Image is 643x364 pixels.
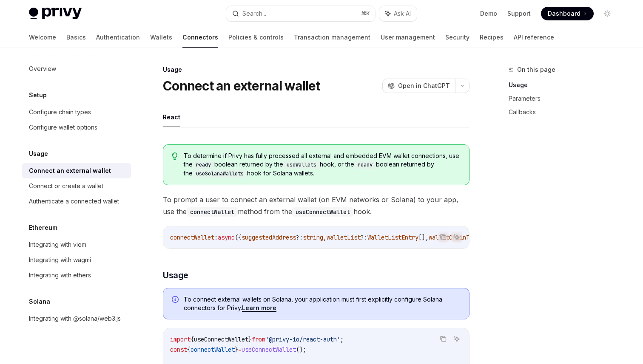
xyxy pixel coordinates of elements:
[354,161,376,169] code: ready
[96,27,140,48] a: Authentication
[438,231,449,243] button: Copy the contents from the code block
[379,6,417,21] button: Ask AI
[480,27,504,48] a: Recipes
[600,7,614,20] button: Toggle dark mode
[163,78,320,93] h1: Connect an external wallet
[235,234,242,241] span: ({
[296,234,303,241] span: ?:
[182,27,218,48] a: Connectors
[163,194,469,217] span: To prompt a user to connect an external wallet (on EVM networks or Solana) to your app, use the m...
[163,269,188,281] span: Usage
[509,105,621,119] a: Callbacks
[22,61,131,76] a: Overview
[22,237,131,252] a: Integrating with viem
[228,27,284,48] a: Policies & controls
[172,296,180,305] svg: Info
[29,122,97,133] div: Configure wallet options
[22,252,131,268] a: Integrating with wagmi
[242,8,266,19] div: Search...
[194,336,248,343] span: useConnectWallet
[382,79,455,93] button: Open in ChatGPT
[29,27,56,48] a: Welcome
[187,207,238,217] code: connectWallet
[226,6,375,21] button: Search...⌘K
[242,234,296,241] span: suggestedAddress
[187,346,191,353] span: {
[29,313,121,324] div: Integrating with @solana/web3.js
[303,234,323,241] span: string
[66,27,86,48] a: Basics
[283,161,320,169] code: useWallets
[163,107,180,127] button: React
[394,9,411,18] span: Ask AI
[29,90,47,100] h5: Setup
[29,64,56,74] div: Overview
[22,268,131,283] a: Integrating with ethers
[445,27,469,48] a: Security
[29,255,91,265] div: Integrating with wagmi
[541,7,594,20] a: Dashboard
[150,27,172,48] a: Wallets
[29,296,50,307] h5: Solana
[170,346,187,353] span: const
[296,346,306,353] span: ();
[451,231,462,243] button: Ask AI
[548,9,580,18] span: Dashboard
[170,336,191,343] span: import
[29,223,57,233] h5: Ethereum
[184,152,461,178] span: To determine if Privy has fully processed all external and embedded EVM wallet connections, use t...
[193,169,247,178] code: useSolanaWallets
[29,107,91,117] div: Configure chain types
[438,333,449,344] button: Copy the contents from the code block
[242,346,296,353] span: useConnectWallet
[29,166,111,176] div: Connect an external wallet
[29,149,48,159] h5: Usage
[29,181,103,191] div: Connect or create a wallet
[361,10,370,17] span: ⌘ K
[292,207,353,217] code: useConnectWallet
[294,27,370,48] a: Transaction management
[323,234,327,241] span: ,
[218,234,235,241] span: async
[517,65,555,75] span: On this page
[238,346,242,353] span: =
[22,178,131,194] a: Connect or create a wallet
[367,234,418,241] span: WalletListEntry
[235,346,238,353] span: }
[191,336,194,343] span: {
[22,104,131,120] a: Configure chain types
[429,234,480,241] span: walletChainType
[22,163,131,178] a: Connect an external wallet
[172,152,178,160] svg: Tip
[480,9,497,18] a: Demo
[340,336,344,343] span: ;
[509,78,621,92] a: Usage
[418,234,429,241] span: [],
[22,194,131,209] a: Authenticate a connected wallet
[242,304,276,312] a: Learn more
[248,336,252,343] span: }
[361,234,367,241] span: ?:
[214,234,218,241] span: :
[163,65,469,74] div: Usage
[29,240,86,250] div: Integrating with viem
[22,120,131,135] a: Configure wallet options
[191,346,235,353] span: connectWallet
[398,82,450,90] span: Open in ChatGPT
[327,234,361,241] span: walletList
[509,92,621,105] a: Parameters
[184,295,461,312] span: To connect external wallets on Solana, your application must first explicitly configure Solana co...
[381,27,435,48] a: User management
[193,161,214,169] code: ready
[451,333,462,344] button: Ask AI
[265,336,340,343] span: '@privy-io/react-auth'
[22,311,131,326] a: Integrating with @solana/web3.js
[29,8,82,20] img: light logo
[507,9,531,18] a: Support
[29,196,119,206] div: Authenticate a connected wallet
[29,270,91,280] div: Integrating with ethers
[252,336,265,343] span: from
[514,27,554,48] a: API reference
[170,234,214,241] span: connectWallet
